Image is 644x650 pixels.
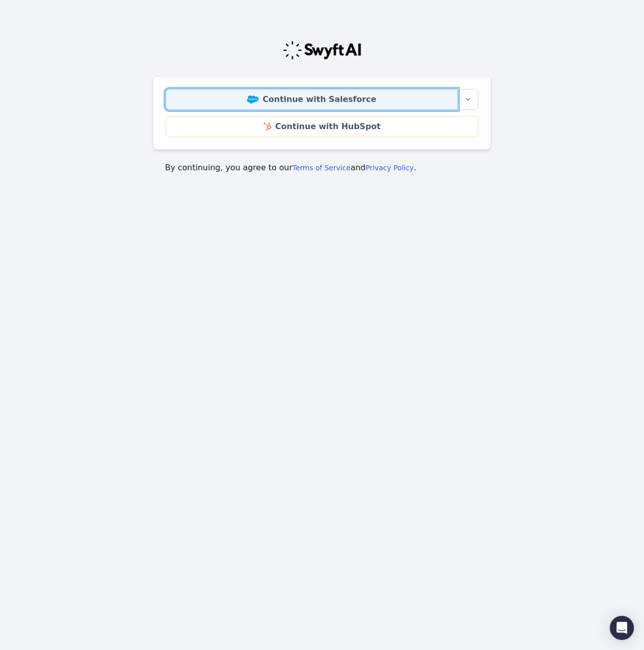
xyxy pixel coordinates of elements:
a: Continue with HubSpot [166,116,478,137]
p: By continuing, you agree to our and . [165,162,479,174]
img: HubSpot [264,123,271,131]
a: Continue with Salesforce [166,89,458,110]
img: Swyft Logo [282,40,362,60]
div: Open Intercom Messenger [610,616,634,640]
a: Terms of Service [292,164,350,172]
a: Privacy Policy [366,164,414,172]
img: Salesforce [247,95,259,103]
